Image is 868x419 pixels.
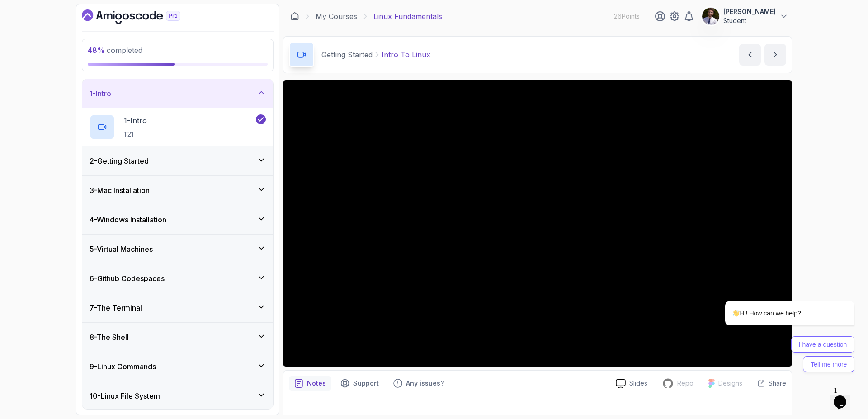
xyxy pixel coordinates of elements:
iframe: 3 - Intro to Linux [283,80,792,367]
p: Share [769,379,786,388]
h3: 6 - Github Codespaces [90,273,165,284]
p: [PERSON_NAME] [723,7,776,16]
button: 10-Linux File System [82,381,273,410]
button: Support button [335,376,384,391]
h3: 5 - Virtual Machines [90,244,153,254]
button: previous content [739,44,761,66]
p: Student [723,16,776,25]
h3: 10 - Linux File System [90,391,160,401]
h3: 2 - Getting Started [90,155,149,166]
img: user profile image [702,8,719,25]
span: completed [88,46,142,55]
p: 26 Points [614,12,640,21]
button: 8-The Shell [82,323,273,352]
span: 48 % [88,46,105,55]
button: 9-Linux Commands [82,352,273,381]
h3: 4 - Windows Installation [90,214,166,225]
button: 5-Virtual Machines [82,235,273,264]
button: 1-Intro1:21 [90,114,266,140]
p: Linux Fundamentals [373,11,442,22]
iframe: chat widget [696,219,859,378]
button: 6-Github Codespaces [82,264,273,293]
button: 3-Mac Installation [82,176,273,205]
button: notes button [289,376,331,391]
button: Feedback button [388,376,449,391]
a: My Courses [316,11,357,22]
h3: 7 - The Terminal [90,302,142,313]
h3: 8 - The Shell [90,332,129,343]
p: Intro To Linux [382,49,430,60]
h3: 1 - Intro [90,88,111,99]
button: user profile image[PERSON_NAME]Student [702,7,788,25]
p: Support [353,379,379,388]
button: 7-The Terminal [82,293,273,322]
p: Getting Started [321,49,373,60]
button: next content [764,44,786,66]
iframe: chat widget [830,383,859,410]
button: 4-Windows Installation [82,205,273,234]
p: Notes [307,379,326,388]
h3: 9 - Linux Commands [90,361,156,372]
button: 2-Getting Started [82,146,273,175]
a: Slides [609,379,655,388]
p: Designs [718,379,742,388]
a: Dashboard [82,9,201,24]
p: 1 - Intro [124,115,147,126]
button: 1-Intro [82,79,273,108]
h3: 3 - Mac Installation [90,185,150,196]
p: Any issues? [406,379,444,388]
p: Repo [677,379,693,388]
button: Share [750,379,786,388]
p: 1:21 [124,130,147,139]
p: Slides [629,379,647,388]
a: Dashboard [290,12,299,21]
